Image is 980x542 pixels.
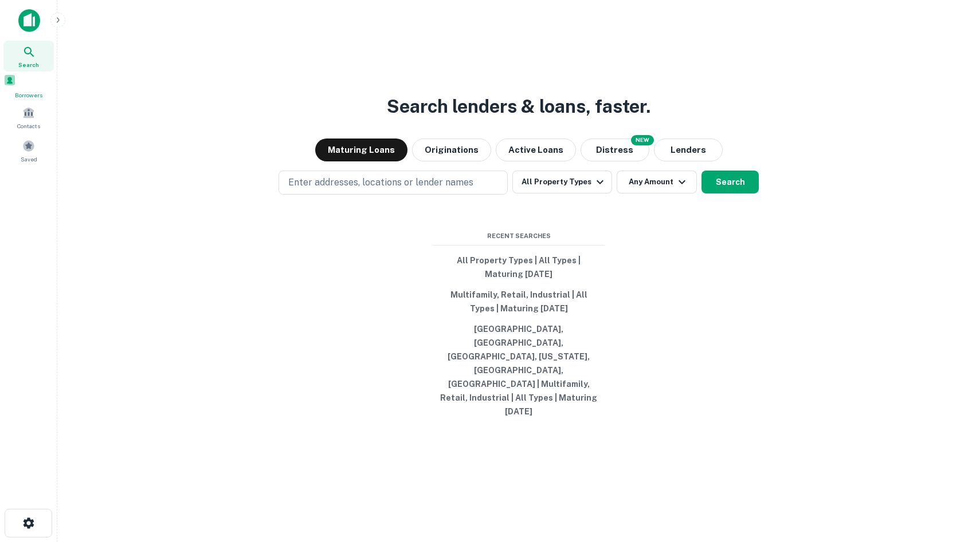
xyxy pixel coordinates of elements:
a: Search [3,41,54,72]
button: Search [701,171,759,193]
span: Contacts [17,121,40,130]
span: Saved [21,155,37,164]
h3: Search lenders & loans, faster. [387,93,650,120]
button: Maturing Loans [315,139,407,161]
span: Borrowers [3,90,54,100]
button: Any Amount [617,171,697,193]
a: Contacts [3,102,54,133]
p: Enter addresses, locations or lender names [288,176,473,189]
button: [GEOGRAPHIC_DATA], [GEOGRAPHIC_DATA], [GEOGRAPHIC_DATA], [US_STATE], [GEOGRAPHIC_DATA], [GEOGRAPH... [433,319,605,422]
div: NEW [631,135,654,145]
button: Enter addresses, locations or lender names [279,171,508,195]
img: capitalize-icon.png [18,9,40,32]
span: Search [18,60,39,69]
button: Active Loans [496,139,576,161]
a: Borrowers [3,74,54,100]
iframe: Chat Widget [923,450,980,505]
a: Saved [3,135,54,166]
button: Lenders [654,139,723,161]
button: Originations [412,139,491,161]
button: Multifamily, Retail, Industrial | All Types | Maturing [DATE] [433,284,605,319]
span: Recent Searches [433,231,605,241]
button: Search distressed loans with lien and other non-mortgage details. [581,139,649,161]
button: All Property Types [512,171,612,193]
button: All Property Types | All Types | Maturing [DATE] [433,250,605,284]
